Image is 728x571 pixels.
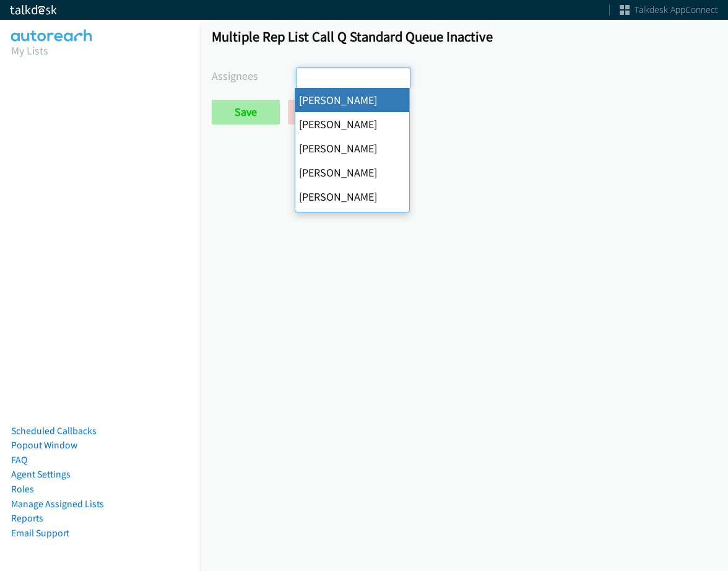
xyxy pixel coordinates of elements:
a: Scheduled Callbacks [11,425,97,437]
a: Reports [11,512,43,524]
label: Assignees [212,68,296,84]
li: [PERSON_NAME] [295,160,409,185]
a: Popout Window [11,439,77,451]
li: [PERSON_NAME] [295,209,409,233]
a: Back [288,100,357,124]
li: [PERSON_NAME] [295,136,409,160]
a: Manage Assigned Lists [11,498,104,510]
li: [PERSON_NAME] [295,88,409,112]
a: My Lists [11,43,48,58]
a: FAQ [11,454,27,466]
a: Email Support [11,527,69,539]
a: Agent Settings [11,468,71,480]
input: Save [212,100,280,124]
h1: Multiple Rep List Call Q Standard Queue Inactive [212,28,717,45]
a: Talkdesk AppConnect [620,4,718,16]
li: [PERSON_NAME] [295,112,409,136]
a: Roles [11,483,34,495]
li: [PERSON_NAME] [295,185,409,209]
